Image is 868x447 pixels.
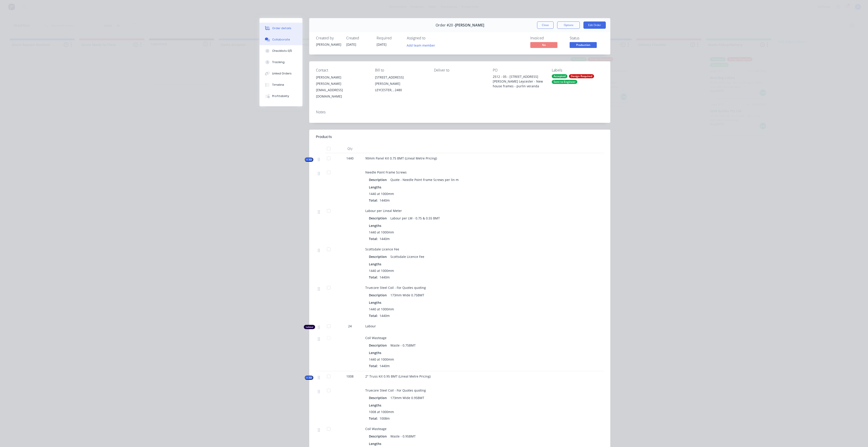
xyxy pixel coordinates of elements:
[369,314,378,318] span: Total:
[272,60,285,64] div: Tracking
[304,325,315,329] div: Labour
[316,68,368,72] div: Contact
[537,21,554,29] button: Close
[375,87,427,93] div: LEYCESTER, , 2480
[375,74,427,93] div: [STREET_ADDRESS][PERSON_NAME]LEYCESTER, , 2480
[369,433,389,440] div: Description
[348,324,352,328] span: 24
[369,395,389,401] div: Description
[346,36,371,40] div: Created
[369,185,381,190] span: Lengths
[378,198,392,202] span: 1440m
[259,79,302,90] button: Timeline
[369,237,378,241] span: Total:
[346,374,354,379] span: 1008
[570,42,597,48] span: Production
[369,441,381,446] span: Lengths
[369,176,389,183] div: Description
[434,68,486,72] div: Deliver to
[346,42,356,47] span: [DATE]
[369,357,394,362] span: 1440 at 1000mm
[365,209,402,213] span: Labour per Lineal Meter
[316,74,368,100] div: [PERSON_NAME][PERSON_NAME][EMAIL_ADDRESS][DOMAIN_NAME]
[493,74,545,88] div: 2512 - 05 - [STREET_ADDRESS][PERSON_NAME] Leycester - New house frames - purlin veranda
[336,144,363,153] div: Qty
[316,134,332,140] div: Products
[365,156,437,160] span: 90mm Panel Kit 0.75 BMT (Lineal Metre Pricing)
[557,21,580,29] button: Options
[552,74,567,78] div: Accepted
[552,68,604,72] div: Labels
[369,409,394,414] span: 1008 at 1000mm
[407,36,452,40] div: Assigned to
[375,74,427,87] div: [STREET_ADDRESS][PERSON_NAME]
[259,34,302,45] button: Collaborate
[389,215,442,221] div: Labour per LM - 0.75 & 0.55 BMT
[369,198,378,202] span: Total:
[306,376,312,379] span: Kit
[369,300,381,305] span: Lengths
[369,230,394,235] span: 1440 at 1000mm
[389,342,417,349] div: Waste - 0.75BMT
[272,94,289,98] div: Profitability
[316,110,604,114] div: Notes
[346,156,354,161] span: 1440
[306,158,312,161] span: Kit
[369,364,378,368] span: Total:
[365,170,407,174] span: Needle Point Frame Screws
[378,416,392,421] span: 1008m
[389,176,460,183] div: Quote - Needle Point Frame Screws per lin m
[369,350,381,355] span: Lengths
[365,336,387,340] span: Coil Wasteage
[530,42,557,48] span: No
[378,364,392,368] span: 1440m
[365,388,426,392] span: Truecore Steel Coil - For Quotes quoting
[377,42,387,47] span: [DATE]
[316,74,368,81] div: [PERSON_NAME]
[369,262,381,266] span: Lengths
[369,191,394,196] span: 1440 at 1000mm
[365,247,399,251] span: Scottsdale Licence Fee
[369,223,381,228] span: Lengths
[272,71,292,76] div: Linked Orders
[316,81,368,100] div: [PERSON_NAME][EMAIL_ADDRESS][DOMAIN_NAME]
[369,275,378,279] span: Total:
[583,21,606,29] button: Edit Order
[369,416,378,421] span: Total:
[436,23,455,27] span: Order #20 -
[369,307,394,311] span: 1440 at 1000mm
[316,42,341,47] div: [PERSON_NAME]
[404,42,438,48] button: Add team member
[455,23,484,27] span: [PERSON_NAME]
[365,427,387,431] span: Coil Wasteage
[377,36,401,40] div: Required
[259,90,302,102] button: Profitability
[259,57,302,68] button: Tracking
[552,80,577,84] div: Sent to Engineer
[569,74,594,78] div: Design Required
[378,275,392,279] span: 1440m
[407,42,438,48] button: Add team member
[259,23,302,34] button: Order details
[389,395,426,401] div: 173mm Wide 0.95BMT
[570,42,597,49] button: Production
[316,36,341,40] div: Created by
[305,157,313,162] button: Kit
[259,68,302,79] button: Linked Orders
[272,26,291,30] div: Order details
[365,285,426,290] span: Truecore Steel Coil - For Quotes quoting
[493,68,545,72] div: PO
[369,403,381,408] span: Lengths
[389,253,426,260] div: Scottsdale Licence Fee
[365,324,376,328] span: Labour
[369,342,389,349] div: Description
[375,68,427,72] div: Bill to
[272,38,290,42] div: Collaborate
[389,292,426,298] div: 173mm Wide 0.75BMT
[369,292,389,298] div: Description
[389,433,417,440] div: Waste - 0.95BMT
[378,237,392,241] span: 1440m
[259,45,302,57] button: Checklists 0/0
[570,36,604,40] div: Status
[305,376,313,380] button: Kit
